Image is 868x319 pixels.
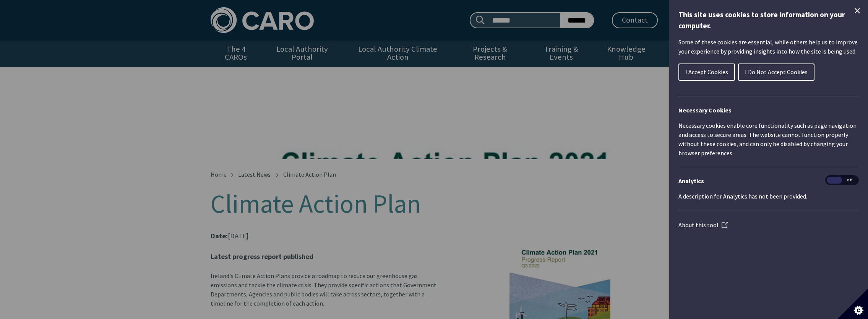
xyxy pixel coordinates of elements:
span: Off [842,177,857,184]
p: A description for Analytics has not been provided. [678,192,859,201]
h2: Necessary Cookies [678,106,859,115]
p: Some of these cookies are essential, while others help us to improve your experience by providing... [678,37,859,56]
button: Close Cookie Control [853,6,862,15]
h1: This site uses cookies to store information on your computer. [678,9,859,31]
button: I Do Not Accept Cookies [738,63,814,81]
button: I Accept Cookies [678,63,735,81]
p: Necessary cookies enable core functionality such as page navigation and access to secure areas. T... [678,121,859,158]
h3: Analytics [678,176,859,186]
a: About this tool [678,221,728,229]
span: On [827,177,842,184]
span: I Accept Cookies [685,68,728,76]
button: Set cookie preferences [837,288,868,319]
span: I Do Not Accept Cookies [745,68,808,76]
